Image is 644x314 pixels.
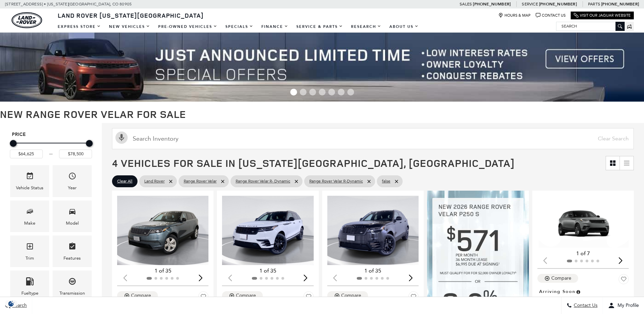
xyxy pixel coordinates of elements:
span: Go to slide 1 [290,89,297,95]
input: Minimum [10,150,43,158]
div: 1 of 35 [327,267,419,275]
img: 2025 Land Rover Range Rover Velar Dynamic SE 1 [327,196,420,265]
div: MakeMake [10,200,49,232]
span: Sales [460,2,472,6]
span: Go to slide 7 [347,89,354,95]
span: Range Rover Velar R-Dynamic [309,177,363,186]
img: 2026 LAND ROVER Range Rover Velar Dynamic SE 400PS 1 [537,196,630,248]
div: VehicleVehicle Status [10,165,49,197]
div: Price [10,138,92,158]
div: 1 / 2 [537,196,630,248]
div: 1 / 2 [327,196,420,265]
div: Model [66,220,79,227]
span: Land Rover [US_STATE][GEOGRAPHIC_DATA] [58,11,204,19]
span: 4 Vehicles for Sale in [US_STATE][GEOGRAPHIC_DATA], [GEOGRAPHIC_DATA] [112,156,515,170]
div: Year [68,184,77,192]
div: 1 of 35 [117,267,208,275]
span: Year [68,170,76,184]
div: Maximum Price [86,140,93,147]
img: Opt-Out Icon [3,300,19,307]
div: Next slide [301,270,310,285]
span: Range Rover Velar R- Dynamic [236,177,290,186]
span: false [382,177,390,186]
img: Land Rover [12,12,42,28]
span: Fueltype [26,276,34,290]
div: 1 of 35 [222,267,313,275]
span: Make [26,206,34,220]
div: TransmissionTransmission [53,271,92,302]
button: Save Vehicle [619,274,629,287]
span: Model [68,206,76,220]
div: YearYear [53,165,92,197]
span: Clear All [117,177,132,186]
span: Contact Us [572,303,597,309]
span: Vehicle is preparing for delivery to the retailer. MSRP will be finalized when the vehicle arrive... [575,288,581,295]
a: [PHONE_NUMBER] [473,1,511,7]
button: Save Vehicle [408,291,419,304]
span: Go to slide 2 [300,89,307,95]
span: Trim [26,241,34,255]
a: Service & Parts [292,21,347,33]
div: TrimTrim [10,235,49,267]
button: Compare Vehicle [222,291,263,300]
span: Features [68,241,76,255]
svg: Click to toggle on voice search [115,132,128,144]
div: Vehicle Status [16,184,43,192]
a: Research [347,21,385,33]
input: Search [556,22,624,30]
a: [PHONE_NUMBER] [539,1,577,7]
img: 2025 Land Rover Range Rover Velar Dynamic SE 1 [222,196,314,265]
span: Transmission [68,276,76,290]
h5: Price [12,132,90,138]
span: Service [522,2,538,6]
a: Specials [221,21,257,33]
div: FueltypeFueltype [10,271,49,302]
div: Next slide [196,270,205,285]
span: Vehicle [26,170,34,184]
input: Search Inventory [112,128,634,149]
a: Finance [257,21,292,33]
div: 1 / 2 [222,196,314,265]
div: Minimum Price [10,140,17,147]
span: Go to slide 6 [338,89,345,95]
input: Maximum [59,150,92,158]
a: land-rover [12,12,42,28]
a: Pre-Owned Vehicles [154,21,221,33]
div: Trim [25,255,34,262]
div: Make [24,220,35,227]
a: EXPRESS STORE [54,21,105,33]
div: Compare [236,293,256,299]
a: [PHONE_NUMBER] [601,1,639,7]
div: Compare [131,293,151,299]
div: Next slide [406,270,415,285]
a: New Vehicles [105,21,154,33]
nav: Main Navigation [54,21,423,33]
div: Transmission [59,290,85,297]
button: Compare Vehicle [537,274,578,283]
span: Go to slide 4 [319,89,326,95]
div: Next slide [616,253,625,268]
button: Compare Vehicle [117,291,158,300]
span: My Profile [615,303,639,309]
div: FeaturesFeatures [53,235,92,267]
div: Fueltype [21,290,38,297]
span: Go to slide 5 [328,89,335,95]
a: Contact Us [536,13,566,18]
div: 1 / 2 [117,196,209,265]
button: Save Vehicle [198,291,208,304]
div: Compare [551,275,571,281]
div: 1 of 7 [537,250,629,257]
button: Compare Vehicle [327,291,368,300]
a: [STREET_ADDRESS] • [US_STATE][GEOGRAPHIC_DATA], CO 80905 [5,2,132,6]
span: Parts [588,2,600,6]
button: Open user profile menu [603,297,644,314]
section: Click to Open Cookie Consent Modal [3,300,19,307]
span: Land Rover [144,177,165,186]
a: About Us [385,21,423,33]
a: Visit Our Jaguar Website [574,13,631,18]
a: Hours & Map [498,13,531,18]
img: 2026 Land Rover Range Rover Velar S 1 [117,196,209,265]
span: Range Rover Velar [184,177,217,186]
div: Features [63,255,81,262]
div: ModelModel [53,200,92,232]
